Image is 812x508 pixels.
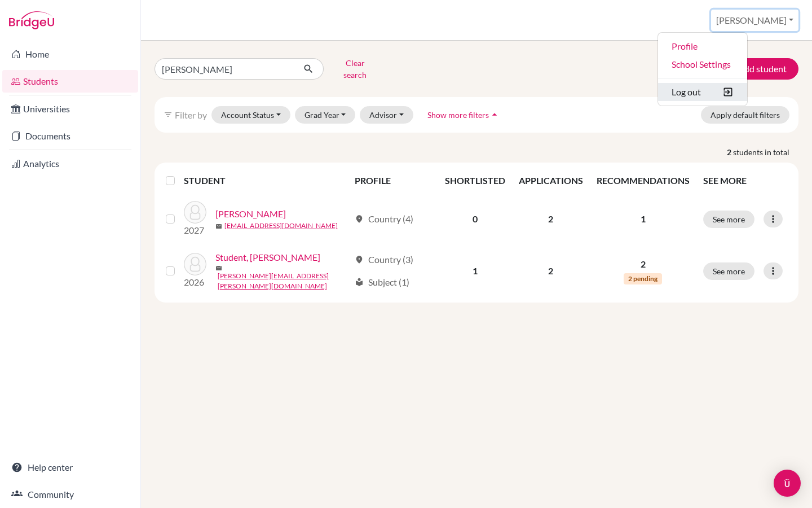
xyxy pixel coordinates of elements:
[597,212,690,226] p: 1
[658,37,747,55] a: Profile
[590,167,696,194] th: RECOMMENDATIONS
[215,265,222,271] span: mail
[418,106,510,124] button: Show more filtersarrow_drop_up
[658,55,747,73] a: School Settings
[711,10,798,31] button: [PERSON_NAME]
[184,167,348,194] th: STUDENT
[774,470,801,497] div: Open Intercom Messenger
[489,109,500,120] i: arrow_drop_up
[218,271,350,291] a: [PERSON_NAME][EMAIL_ADDRESS][PERSON_NAME][DOMAIN_NAME]
[2,70,138,93] a: Students
[355,212,413,226] div: Country (4)
[184,275,206,289] p: 2026
[324,54,386,84] button: Clear search
[597,257,690,271] p: 2
[658,83,747,101] button: Log out
[215,223,222,230] span: mail
[701,106,789,124] button: Apply default filters
[175,110,207,120] span: Filter by
[703,211,754,228] button: See more
[2,483,138,506] a: Community
[2,456,138,479] a: Help center
[355,255,364,264] span: location_on
[211,106,290,124] button: Account Status
[438,167,512,194] th: SHORTLISTED
[733,146,798,158] span: students in total
[355,278,364,287] span: local_library
[2,98,138,120] a: Universities
[295,106,356,124] button: Grad Year
[215,207,286,221] a: [PERSON_NAME]
[2,43,138,65] a: Home
[184,201,206,224] img: Gupta, Riya
[512,167,590,194] th: APPLICATIONS
[155,58,294,80] input: Find student by name...
[512,194,590,244] td: 2
[348,167,438,194] th: PROFILE
[2,152,138,175] a: Analytics
[355,275,409,289] div: Subject (1)
[215,251,320,264] a: Student, [PERSON_NAME]
[703,262,754,280] button: See more
[713,58,798,80] button: Add student
[164,110,173,119] i: filter_list
[9,11,54,29] img: Bridge-U
[512,244,590,298] td: 2
[438,194,512,244] td: 0
[427,110,489,120] span: Show more filters
[224,221,338,231] a: [EMAIL_ADDRESS][DOMAIN_NAME]
[624,273,662,284] span: 2 pending
[355,214,364,224] span: location_on
[2,125,138,147] a: Documents
[355,253,413,266] div: Country (3)
[360,106,413,124] button: Advisor
[657,32,748,106] ul: [PERSON_NAME]
[696,167,794,194] th: SEE MORE
[727,146,733,158] strong: 2
[438,244,512,298] td: 1
[184,253,206,275] img: Student, Riya
[184,224,206,237] p: 2027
